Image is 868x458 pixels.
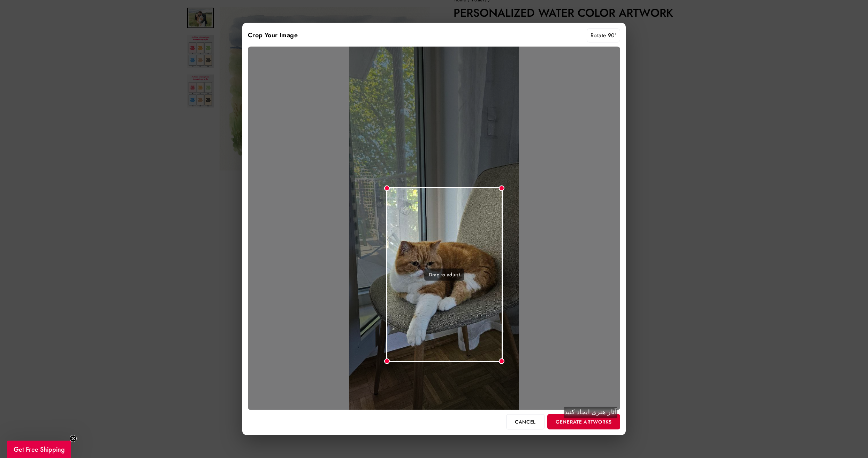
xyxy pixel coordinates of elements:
[547,414,620,429] button: Generate Artworks
[14,445,65,454] span: Get Free Shipping
[70,435,77,442] button: Close teaser
[506,414,545,429] button: Cancel
[349,46,519,410] img: Z
[7,441,71,458] div: Get Free ShippingClose teaser
[248,30,298,40] div: Crop Your Image
[587,29,620,42] button: Rotate 90°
